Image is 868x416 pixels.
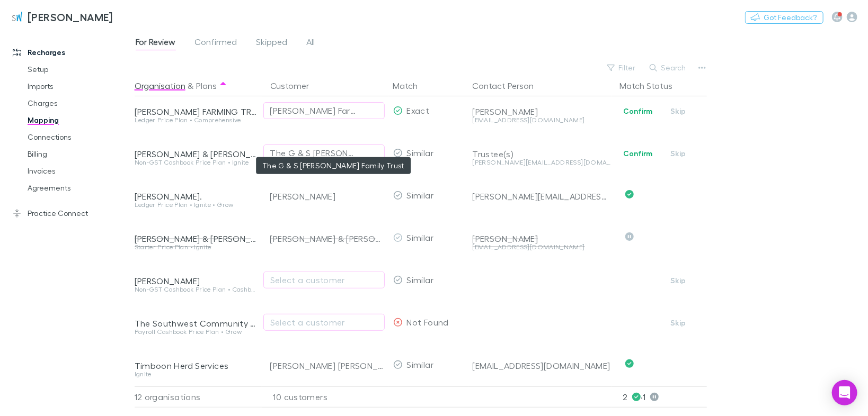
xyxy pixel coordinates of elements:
span: All [307,37,315,50]
div: [PERSON_NAME][EMAIL_ADDRESS][DOMAIN_NAME] [473,159,612,166]
h3: [PERSON_NAME] [28,11,113,23]
div: [PERSON_NAME] [PERSON_NAME] [270,345,385,387]
button: Customer [270,75,322,96]
div: [PERSON_NAME] [135,276,258,286]
div: Trustee(s) [473,149,612,159]
div: [PERSON_NAME][EMAIL_ADDRESS][DOMAIN_NAME] [473,191,612,202]
div: Payroll Cashbook Price Plan • Grow [135,329,258,335]
div: Ledger Price Plan • Comprehensive [135,117,258,123]
button: Skip [661,274,695,287]
span: Similar [407,232,434,242]
svg: Confirmed [625,190,634,198]
button: Organisation [135,75,185,96]
a: Setup [17,61,139,78]
div: [EMAIL_ADDRESS][DOMAIN_NAME] [473,117,612,123]
p: 2 · 1 [623,387,707,407]
span: For Review [136,37,176,50]
a: Invoices [17,162,139,179]
div: [EMAIL_ADDRESS][DOMAIN_NAME] [473,244,612,250]
button: Match [393,75,431,96]
button: Select a customer [263,272,385,288]
button: Search [644,61,693,74]
div: [PERSON_NAME] & [PERSON_NAME] [135,233,258,244]
div: Ignite [135,371,258,377]
svg: Skipped [625,232,634,241]
div: 12 organisations [135,386,262,408]
a: Mapping [17,112,139,129]
div: Select a customer [270,274,378,286]
svg: Confirmed [625,359,634,368]
div: & [135,75,258,96]
div: [PERSON_NAME] FARMING TRUST [135,106,258,117]
button: [PERSON_NAME] Farming Trust [263,102,385,119]
div: Starter Price Plan • Ignite [135,244,258,250]
div: Open Intercom Messenger [832,380,857,405]
a: Billing [17,146,139,162]
div: [PERSON_NAME] & [PERSON_NAME] [135,149,258,159]
button: Plans [196,75,217,96]
a: Practice Connect [2,205,139,222]
span: Similar [407,359,434,369]
div: Timboon Herd Services [135,360,258,371]
div: Non-GST Cashbook Price Plan • Ignite [135,159,258,166]
a: Agreements [17,179,139,196]
span: Exact [407,105,430,115]
a: Recharges [2,44,139,61]
button: Skip [661,147,695,160]
span: Not Found [407,317,449,327]
img: Sinclair Wilson's Logo [11,11,23,23]
a: Charges [17,95,139,112]
button: Got Feedback? [745,11,823,24]
span: Similar [407,275,434,285]
div: [PERSON_NAME] [270,175,385,218]
div: Non-GST Cashbook Price Plan • Cashbook (Non-GST) Price Plan • Ignite [135,286,258,293]
div: The Southwest Community Foundation [135,318,258,329]
div: [EMAIL_ADDRESS][DOMAIN_NAME] [473,360,612,371]
button: Confirm [616,147,659,160]
button: Match Status [620,75,686,96]
span: Confirmed [195,37,237,50]
div: [PERSON_NAME] Farming Trust [270,104,357,117]
div: [PERSON_NAME] [473,106,612,117]
a: Imports [17,78,139,95]
div: The G & S [PERSON_NAME] Family Trust [270,147,357,159]
div: Select a customer [270,316,378,329]
button: Skip [661,105,695,117]
button: Contact Person [473,75,547,96]
div: [PERSON_NAME] & [PERSON_NAME] *Bankrupt* [270,218,385,260]
a: Connections [17,129,139,146]
button: Select a customer [263,314,385,331]
div: [PERSON_NAME] [473,233,612,244]
span: Skipped [256,37,288,50]
div: Ledger Price Plan • Ignite • Grow [135,202,258,208]
span: Similar [407,148,434,158]
span: Similar [407,190,434,200]
button: Skip [661,316,695,329]
div: [PERSON_NAME]. [135,191,258,202]
button: Confirm [616,105,659,117]
div: 10 customers [262,386,389,408]
button: Filter [602,61,642,74]
a: [PERSON_NAME] [4,4,119,30]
